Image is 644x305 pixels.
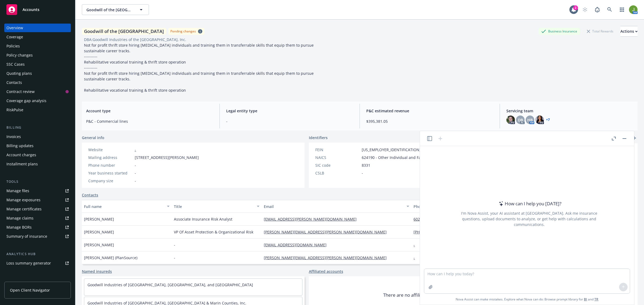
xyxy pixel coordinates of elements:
a: Accounts [4,2,71,17]
a: [PHONE_NUMBER] [414,229,451,235]
div: Company size [88,178,133,184]
div: SIC code [315,162,360,168]
div: Account charges [6,151,36,159]
div: Pending changes [170,29,196,34]
span: HB [527,117,533,123]
a: - [414,242,419,247]
div: Coverage [6,33,23,41]
a: Switch app [617,4,627,15]
div: Phone number [88,162,133,168]
div: CSLB [315,170,360,176]
a: Contacts [82,192,98,198]
span: Identifiers [309,135,328,140]
span: Nova Assist can make mistakes. Explore what Nova can do: Browse prompt library for and [456,294,598,305]
div: Business Insurance [539,28,580,35]
button: Email [262,200,411,213]
div: Manage BORs [6,223,32,232]
a: Coverage [4,33,71,41]
a: Policy changes [4,51,71,59]
button: Actions [620,26,638,37]
span: Manage exposures [4,196,71,204]
img: photo [629,5,638,14]
a: [PERSON_NAME][EMAIL_ADDRESS][PERSON_NAME][DOMAIN_NAME] [264,255,391,260]
a: Account charges [4,151,71,159]
a: add [631,135,638,141]
a: [EMAIL_ADDRESS][PERSON_NAME][DOMAIN_NAME] [264,217,361,222]
button: Phone number [411,200,483,213]
div: I'm Nova Assist, your AI assistant at [GEOGRAPHIC_DATA]. Ask me insurance questions, upload docum... [454,210,605,227]
span: Open Client Navigator [10,287,50,293]
div: Billing [4,125,71,130]
div: Phone number [414,204,475,209]
span: Pending changes [168,28,204,35]
div: Year business started [88,170,133,176]
span: 624190 - Other Individual and Family Services [362,155,444,160]
div: Mailing address [88,155,133,160]
div: Goodwill of the [GEOGRAPHIC_DATA] [82,28,166,35]
a: Start snowing [580,4,590,15]
span: Goodwill of the [GEOGRAPHIC_DATA] [86,7,133,13]
a: - [135,147,136,152]
span: Account type [86,108,213,114]
div: Policy changes [6,51,33,59]
div: How can I help you [DATE]? [497,200,561,207]
a: Search [604,4,615,15]
div: Total Rewards [584,28,616,35]
img: photo [535,116,544,124]
span: - [362,170,363,176]
button: Title [172,200,262,213]
a: SSC Cases [4,60,71,69]
a: Overview [4,24,71,32]
div: RiskPulse [6,106,23,114]
div: Website [88,147,133,152]
div: SSC Cases [6,60,25,69]
div: Manage claims [6,214,34,222]
div: Email [264,204,403,209]
div: Manage certificates [6,205,42,213]
span: P&C estimated revenue [366,108,493,114]
a: - [414,255,419,260]
a: [PERSON_NAME][EMAIL_ADDRESS][PERSON_NAME][DOMAIN_NAME] [264,229,391,235]
a: Affiliated accounts [309,269,343,274]
span: Not for profit thrift store hiring [MEDICAL_DATA] individuals and training them in transferrable ... [84,43,315,93]
span: [PERSON_NAME] (PlanSource) [84,255,137,261]
a: Quoting plans [4,69,71,78]
div: Billing updates [6,142,34,150]
span: $395,381.05 [366,118,493,124]
a: Installment plans [4,160,71,168]
div: Contacts [6,78,22,87]
a: RiskPulse [4,106,71,114]
a: Policies [4,42,71,50]
div: Manage files [6,187,29,195]
div: Overview [6,24,23,32]
div: Invoices [6,132,21,141]
span: [PERSON_NAME] [84,216,114,222]
a: [EMAIL_ADDRESS][DOMAIN_NAME] [264,242,331,247]
span: Legal entity type [226,108,353,114]
span: - [226,118,353,124]
a: +7 [546,118,550,121]
div: Tools [4,179,71,184]
span: VP Of Asset Protection & Organizational Risk [174,229,253,235]
a: Manage files [4,187,71,195]
img: photo [506,116,515,124]
a: BI [584,297,587,302]
span: - [174,242,175,248]
a: TR [594,297,598,302]
span: - [135,178,136,184]
div: Full name [84,204,164,209]
a: Invoices [4,132,71,141]
a: Named insureds [82,269,112,274]
a: Contract review [4,87,71,96]
span: - [135,162,136,168]
button: Goodwill of the [GEOGRAPHIC_DATA] [82,4,149,15]
span: P&C - Commercial lines [86,118,213,124]
span: 8331 [362,162,370,168]
div: DBA: Goodwill Industries of the [GEOGRAPHIC_DATA], Inc. [84,37,186,42]
span: - [174,255,175,261]
span: [US_EMPLOYER_IDENTIFICATION_NUMBER] [362,147,438,152]
a: Billing updates [4,142,71,150]
span: Servicing team [506,108,633,114]
span: Accounts [23,8,39,12]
